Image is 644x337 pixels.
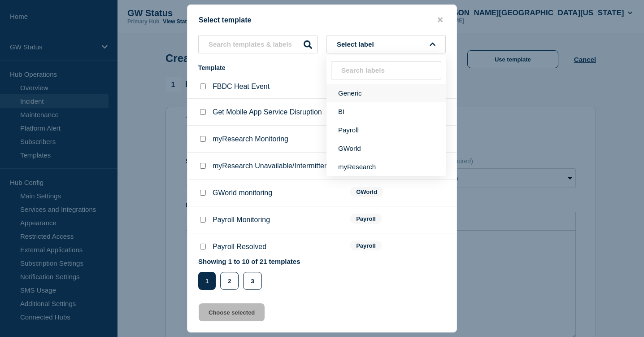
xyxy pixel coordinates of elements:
input: myResearch Unavailable/Intermittent checkbox [200,163,206,169]
button: myResearch [326,158,446,176]
span: Select label [337,40,378,48]
button: Choose selected [199,303,265,321]
input: Payroll Monitoring checkbox [200,217,206,223]
button: Payroll [326,121,446,139]
input: Search labels [331,61,441,79]
p: Payroll Resolved [213,243,266,251]
input: Search templates & labels [198,35,318,53]
button: 2 [220,272,239,290]
p: myResearch Monitoring [213,135,288,143]
button: GWorld [326,139,446,158]
input: GWorld monitoring checkbox [200,190,206,196]
p: GWorld monitoring [213,189,272,197]
input: Payroll Resolved checkbox [200,244,206,249]
p: Showing 1 to 10 of 21 templates [198,258,300,265]
button: BI [326,102,446,121]
span: Payroll [350,214,381,224]
p: myResearch Unavailable/Intermittent [213,162,330,170]
div: Select template [187,16,457,24]
p: FBDC Heat Event [213,83,270,91]
span: GWorld [350,187,383,197]
button: Generic [326,84,446,102]
button: close button [435,16,445,24]
button: 3 [243,272,261,290]
p: Get Mobile App Service Disruption [213,108,322,116]
span: Payroll [350,241,381,251]
input: FBDC Heat Event checkbox [200,83,206,89]
div: Template [198,64,341,71]
input: myResearch Monitoring checkbox [200,136,206,142]
button: Select label [326,35,446,53]
p: Payroll Monitoring [213,216,270,224]
button: 1 [198,272,216,290]
input: Get Mobile App Service Disruption checkbox [200,109,206,115]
